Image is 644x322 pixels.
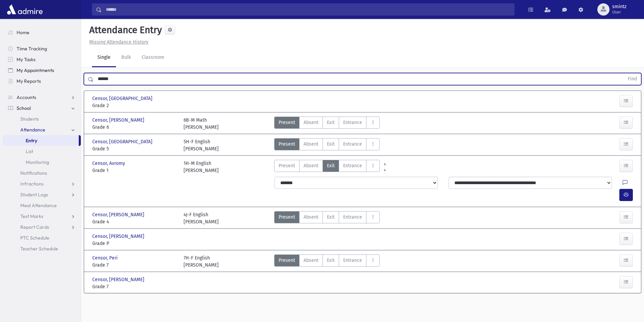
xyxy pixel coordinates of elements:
[92,283,177,290] span: Grade 7
[20,181,44,187] span: Infractions
[20,213,43,219] span: Test Marks
[20,170,47,176] span: Notifications
[3,222,81,232] a: Report Cards
[274,211,380,225] div: AttTypes
[26,138,37,144] span: Entry
[17,46,47,52] span: Time Tracking
[279,257,295,264] span: Present
[343,141,362,148] span: Entrance
[279,119,295,126] span: Present
[102,3,514,16] input: Search
[92,233,146,240] span: Censor, [PERSON_NAME]
[327,141,335,148] span: Exit
[92,167,177,174] span: Grade 1
[92,48,116,67] a: Single
[3,54,81,65] a: My Tasks
[184,211,219,225] div: 4J-F English [PERSON_NAME]
[92,138,154,145] span: Censor, [GEOGRAPHIC_DATA]
[3,211,81,222] a: Test Marks
[3,146,81,157] a: List
[612,4,626,9] span: smintz
[92,145,177,152] span: Grade 5
[92,160,126,167] span: Censor, Avromy
[92,211,146,218] span: Censor, [PERSON_NAME]
[87,39,148,45] a: Missing Attendance History
[327,119,335,126] span: Exit
[304,257,318,264] span: Absent
[279,214,295,221] span: Present
[3,114,81,124] a: Students
[304,119,318,126] span: Absent
[17,78,41,84] span: My Reports
[274,138,380,152] div: AttTypes
[17,56,35,63] span: My Tasks
[343,257,362,264] span: Entrance
[26,148,33,154] span: List
[20,192,48,198] span: Student Logs
[17,29,29,35] span: Home
[274,254,380,269] div: AttTypes
[20,224,49,230] span: Report Cards
[279,141,295,148] span: Present
[3,189,81,200] a: Student Logs
[327,162,335,169] span: Exit
[3,168,81,178] a: Notifications
[3,27,81,38] a: Home
[17,94,36,100] span: Accounts
[327,257,335,264] span: Exit
[92,124,177,131] span: Grade 6
[92,218,177,225] span: Grade 4
[184,254,219,269] div: 7H-F English [PERSON_NAME]
[17,67,54,73] span: My Appointments
[20,116,39,122] span: Students
[136,48,170,67] a: Classroom
[92,240,177,247] span: Grade P
[92,117,146,124] span: Censor, [PERSON_NAME]
[20,235,49,241] span: PTC Schedule
[304,214,318,221] span: Absent
[92,102,177,109] span: Grade 2
[3,103,81,114] a: School
[3,124,81,135] a: Attendance
[20,202,57,208] span: Meal Attendance
[5,3,44,16] img: AdmirePro
[279,162,295,169] span: Present
[87,24,162,36] h5: Attendance Entry
[3,65,81,76] a: My Appointments
[274,160,380,174] div: AttTypes
[3,243,81,254] a: Teacher Schedule
[624,73,641,85] button: Find
[343,162,362,169] span: Entrance
[184,117,219,131] div: 6B-M Math [PERSON_NAME]
[20,127,45,133] span: Attendance
[184,160,219,174] div: 1H-M English [PERSON_NAME]
[89,39,148,45] u: Missing Attendance History
[3,178,81,189] a: Infractions
[20,246,58,252] span: Teacher Schedule
[3,92,81,103] a: Accounts
[116,48,136,67] a: Bulk
[304,141,318,148] span: Absent
[327,214,335,221] span: Exit
[17,105,31,111] span: School
[343,119,362,126] span: Entrance
[92,262,177,269] span: Grade 7
[612,9,626,15] span: User
[3,43,81,54] a: Time Tracking
[274,117,380,131] div: AttTypes
[3,200,81,211] a: Meal Attendance
[3,157,81,168] a: Monitoring
[304,162,318,169] span: Absent
[26,159,49,165] span: Monitoring
[3,135,79,146] a: Entry
[92,254,119,262] span: Censor, Peri
[343,214,362,221] span: Entrance
[3,76,81,86] a: My Reports
[92,95,154,102] span: Censor, [GEOGRAPHIC_DATA]
[92,276,146,283] span: Censor, [PERSON_NAME]
[3,232,81,243] a: PTC Schedule
[184,138,219,152] div: 5H-F English [PERSON_NAME]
